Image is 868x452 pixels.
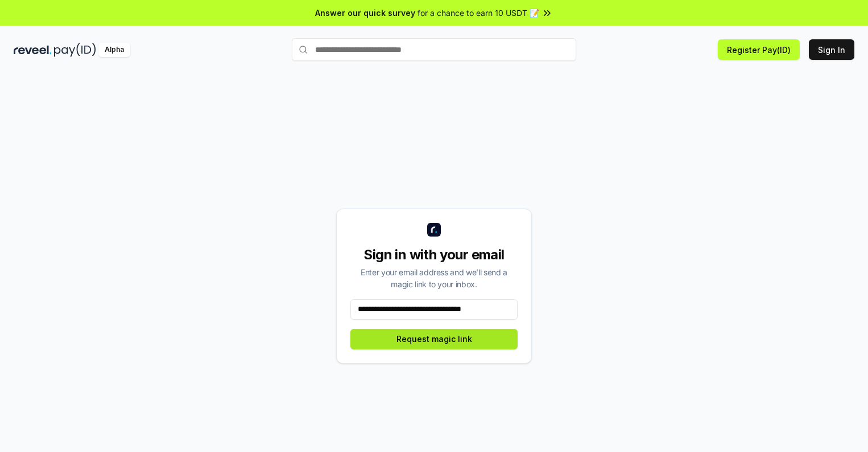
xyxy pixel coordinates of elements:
button: Request magic link [350,329,518,349]
div: Alpha [98,43,130,57]
span: for a chance to earn 10 USDT 📝 [418,7,539,19]
span: Answer our quick survey [315,7,415,19]
img: logo_small [427,223,441,237]
div: Sign in with your email [350,246,518,264]
button: Register Pay(ID) [718,39,800,60]
button: Sign In [809,39,854,60]
div: Enter your email address and we’ll send a magic link to your inbox. [350,266,518,290]
img: reveel_dark [14,43,52,57]
img: pay_id [54,43,96,57]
